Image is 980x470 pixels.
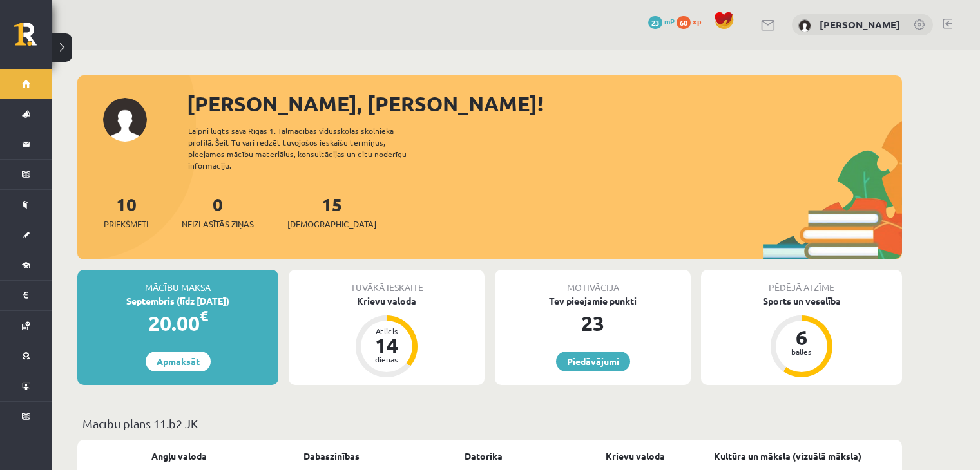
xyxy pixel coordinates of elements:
[820,18,900,31] a: [PERSON_NAME]
[104,218,148,230] span: Priekšmeti
[648,16,662,29] span: 23
[664,16,675,26] span: mP
[367,335,406,355] div: 14
[182,218,254,230] span: Neizlasītās ziņas
[648,16,675,26] a: 23 mP
[495,270,691,294] div: Motivācija
[289,294,485,308] div: Krievu valoda
[556,352,630,371] a: Piedāvājumi
[289,270,485,294] div: Tuvākā ieskaite
[782,348,821,355] div: balles
[104,193,148,230] a: 10Priekšmeti
[151,449,207,463] a: Angļu valoda
[188,125,429,171] div: Laipni lūgts savā Rīgas 1. Tālmācības vidusskolas skolnieka profilā. Šeit Tu vari redzēt tuvojošo...
[495,294,691,308] div: Tev pieejamie punkti
[77,270,278,294] div: Mācību maksa
[367,355,406,363] div: dienas
[693,16,701,26] span: xp
[495,308,691,339] div: 23
[701,294,902,308] div: Sports un veselība
[303,449,360,463] a: Dabaszinības
[77,308,278,339] div: 20.00
[465,449,503,463] a: Datorika
[77,294,278,308] div: Septembris (līdz [DATE])
[287,218,376,230] span: [DEMOGRAPHIC_DATA]
[701,270,902,294] div: Pēdējā atzīme
[782,327,821,348] div: 6
[367,327,406,335] div: Atlicis
[187,88,902,119] div: [PERSON_NAME], [PERSON_NAME]!
[677,16,691,29] span: 60
[82,415,897,432] p: Mācību plāns 11.b2 JK
[287,193,376,230] a: 15[DEMOGRAPHIC_DATA]
[677,16,707,26] a: 60 xp
[146,352,211,371] a: Apmaksāt
[182,193,254,230] a: 0Neizlasītās ziņas
[701,294,902,379] a: Sports un veselība 6 balles
[289,294,485,379] a: Krievu valoda Atlicis 14 dienas
[14,23,52,55] a: Rīgas 1. Tālmācības vidusskola
[798,19,811,32] img: Elizabete Melngalve
[714,449,861,463] a: Kultūra un māksla (vizuālā māksla)
[200,306,208,325] span: €
[606,449,665,463] a: Krievu valoda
